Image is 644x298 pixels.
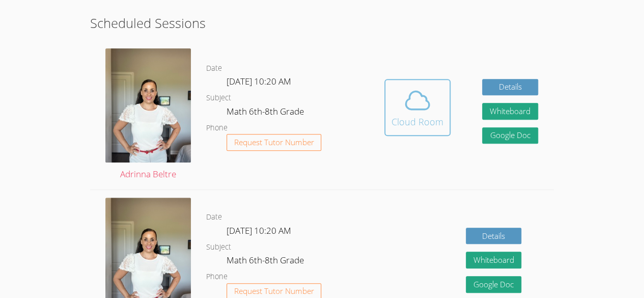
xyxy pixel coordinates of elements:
[466,252,522,268] button: Whiteboard
[466,228,522,245] a: Details
[227,253,306,270] dd: Math 6th-8th Grade
[206,62,222,75] dt: Date
[391,115,443,129] div: Cloud Room
[105,48,191,181] a: Adrinna Beltre
[384,79,451,136] button: Cloud Room
[234,139,314,146] span: Request Tutor Number
[206,241,231,254] dt: Subject
[206,92,231,104] dt: Subject
[466,276,522,293] a: Google Doc
[227,104,306,122] dd: Math 6th-8th Grade
[227,134,322,151] button: Request Tutor Number
[206,270,228,283] dt: Phone
[227,225,291,236] span: [DATE] 10:20 AM
[482,79,538,96] a: Details
[227,75,291,87] span: [DATE] 10:20 AM
[90,13,554,33] h2: Scheduled Sessions
[206,211,222,224] dt: Date
[105,48,191,162] img: IMG_9685.jpeg
[206,122,228,134] dt: Phone
[234,287,314,295] span: Request Tutor Number
[482,127,538,144] a: Google Doc
[482,103,538,120] button: Whiteboard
